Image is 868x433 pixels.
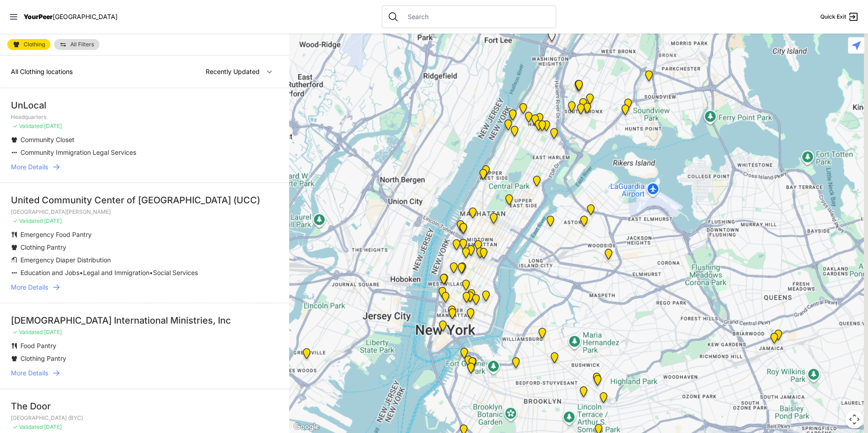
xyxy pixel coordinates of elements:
[519,108,538,130] div: The PILLARS – Holistic Recovery Support
[459,352,478,374] div: Brooklyn
[20,342,56,349] span: Food Pantry
[765,329,784,351] div: Queens
[11,194,278,207] div: United Community Center of [GEOGRAPHIC_DATA] (UCC)
[20,231,92,238] span: Emergency Food Pantry
[500,191,518,212] div: Manhattan
[528,172,546,194] div: Avenue Church
[640,67,658,89] div: East Tremont Head Start
[149,269,153,276] span: •
[545,124,563,146] div: Main Location
[451,216,470,238] div: New York
[70,42,94,47] span: All Filters
[526,111,544,133] div: Uptown/Harlem DYCD Youth Drop-in Center
[457,288,476,310] div: Bowery Campus
[11,68,73,75] span: All Clothing locations
[11,369,278,378] a: More Details
[581,90,599,112] div: Bronx Youth Center (BYC)
[53,13,118,20] span: [GEOGRAPHIC_DATA]
[297,344,316,366] div: Mercy House, Jersey City
[20,148,136,156] span: Community Immigration Legal Services
[467,290,485,312] div: University Community Social Services (UCSS)
[530,109,549,131] div: Manhattan
[453,259,472,280] div: Church of St. Francis Xavier - Front Entrance
[291,421,321,433] img: Google
[13,123,43,129] span: ✓ Validated
[542,27,561,49] div: La Sala Drop-In Center
[474,244,493,266] div: Mainchance Adult Drop-in Center
[20,269,79,276] span: Education and Jobs
[7,39,50,50] a: Clothing
[44,423,62,430] span: [DATE]
[44,329,62,335] span: [DATE]
[11,208,278,216] p: [GEOGRAPHIC_DATA][PERSON_NAME]
[587,369,606,391] div: St Thomas Episcopal Church
[537,117,556,138] div: East Harlem
[79,269,83,276] span: •
[44,217,62,224] span: [DATE]
[24,14,118,20] a: YourPeer[GEOGRAPHIC_DATA]
[24,13,53,20] span: YourPeer
[562,98,581,119] div: Harm Reduction Center
[11,414,278,422] p: [GEOGRAPHIC_DATA] (BYC)
[11,283,278,292] a: More Details
[291,421,321,433] a: Open this area in Google Maps (opens a new window)
[54,39,99,50] a: All Filters
[845,410,863,428] button: Map camera controls
[20,136,74,143] span: Community Closet
[541,212,560,234] div: Fancy Thrift Shop
[434,317,452,339] div: Main Office
[24,42,45,47] span: Clothing
[11,162,278,172] a: More Details
[443,305,462,326] div: Manhattan Criminal Court
[588,371,607,393] div: Bushwick/North Brooklyn
[462,241,480,263] div: Headquarters
[44,123,62,129] span: [DATE]
[11,400,278,413] div: The Door
[457,244,475,266] div: New Location, Headquarters
[153,269,198,276] span: Social Services
[503,106,522,128] div: Manhattan
[452,259,471,281] div: Back of the Church
[434,270,453,292] div: Greenwich Village
[569,76,588,98] div: South Bronx NeON Works
[578,99,597,121] div: The Bronx Pride Center
[13,423,43,430] span: ✓ Validated
[20,354,66,362] span: Clothing Pantry
[454,219,473,241] div: Metro Baptist Church
[570,76,588,98] div: Bronx
[447,236,466,257] div: Chelsea
[477,162,495,183] div: Pathways Adult Drop-In Program
[402,12,550,21] input: Search
[11,99,278,112] div: UnLocal
[457,276,475,298] div: Harvey Milk High School
[505,122,524,144] div: The Cathedral Church of St. John the Divine
[83,269,149,276] span: Legal and Immigration
[11,162,48,172] span: More Details
[463,354,482,375] div: Brooklyn
[820,13,846,20] span: Quick Exit
[435,270,454,292] div: Art and Acceptance LGBTQIA2S+ Program
[436,288,455,310] div: Main Location, SoHo, DYCD Youth Drop-in Center
[20,256,111,264] span: Emergency Diaper Distribution
[533,117,552,138] div: Manhattan
[454,235,473,257] div: Antonio Olivieri Drop-in Center
[545,349,564,370] div: Location of CCBQ, Brooklyn
[461,305,480,326] div: Lower East Side Youth Drop-in Center. Yellow doors with grey buzzer on the right
[594,389,613,410] div: The Gathering Place Drop-in Center
[462,285,481,307] div: Maryhouse
[464,354,482,375] div: Brooklyn
[443,302,461,324] div: Tribeca Campus/New York City Rescue Mission
[464,204,482,226] div: 9th Avenue Drop-in Center
[477,287,495,309] div: Manhattan
[11,314,278,327] div: [DEMOGRAPHIC_DATA] International Ministries, Inc
[820,11,859,22] a: Quick Exit
[471,244,489,266] div: Greater New York City
[13,217,43,224] span: ✓ Validated
[13,329,43,335] span: ✓ Validated
[20,243,66,251] span: Clothing Pantry
[619,95,637,117] div: Living Room 24-Hour Drop-In Center
[444,259,463,280] div: Church of the Village
[769,326,788,348] div: Jamaica DYCD Youth Drop-in Center - Safe Space (grey door between Tabernacle of Prayer and Hot Po...
[461,288,479,310] div: St. Joseph House
[574,94,592,116] div: The Bronx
